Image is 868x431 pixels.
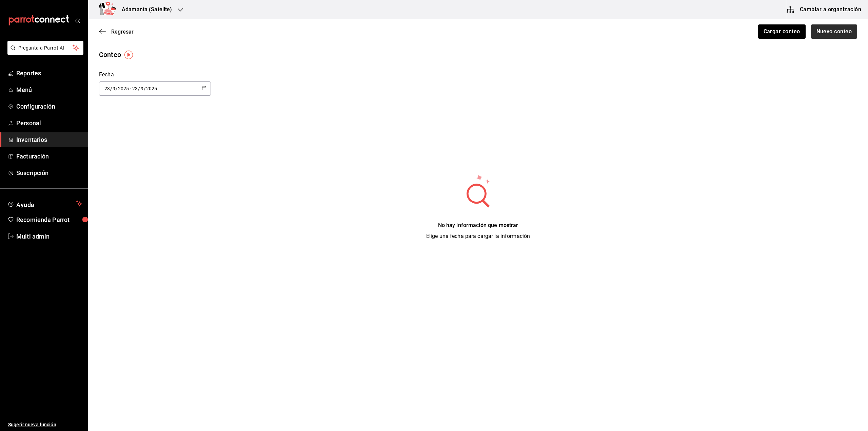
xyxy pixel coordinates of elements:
span: / [116,86,118,91]
span: Configuración [16,102,82,111]
h3: Adamanta (Satelite) [116,5,172,14]
span: Sugerir nueva función [8,421,82,428]
span: Menú [16,85,82,94]
span: Regresar [111,29,134,35]
span: Inventarios [16,135,82,144]
input: Day [132,86,138,91]
span: Pregunta a Parrot AI [18,44,73,52]
input: Day [104,86,110,91]
button: Regresar [99,29,134,35]
span: Facturación [16,152,82,161]
input: Month [112,86,116,91]
button: Cargar conteo [758,24,806,39]
div: No hay información que mostrar [426,221,530,229]
a: Pregunta a Parrot AI [5,49,83,56]
span: / [138,86,140,91]
input: Year [146,86,157,91]
div: Fecha [99,71,211,79]
span: / [110,86,112,91]
input: Month [140,86,144,91]
span: - [130,86,131,91]
button: Nuevo conteo [811,24,857,39]
button: Pregunta a Parrot AI [7,41,83,55]
span: Suscripción [16,168,82,177]
span: / [144,86,146,91]
span: Multi admin [16,232,82,241]
div: Conteo [99,50,121,60]
span: Recomienda Parrot [16,215,82,224]
span: Ayuda [16,200,74,208]
span: Reportes [16,69,82,78]
img: Tooltip marker [124,51,133,59]
span: Elige una fecha para cargar la información [426,233,530,239]
span: Personal [16,118,82,128]
input: Year [118,86,129,91]
button: open_drawer_menu [75,18,80,23]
